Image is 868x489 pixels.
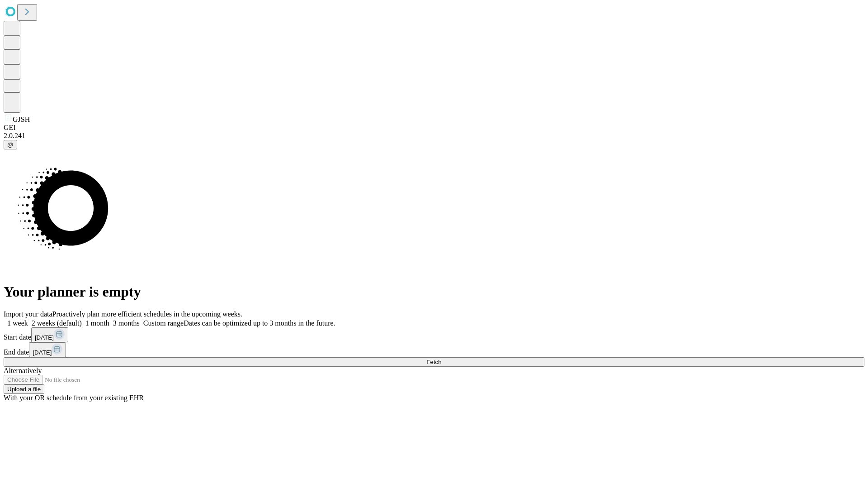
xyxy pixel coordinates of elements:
button: [DATE] [29,342,66,357]
span: 1 month [85,319,109,327]
div: Start date [4,327,864,342]
div: 2.0.241 [4,132,864,140]
span: Proactively plan more efficient schedules in the upcoming weeks. [52,310,242,318]
span: [DATE] [35,334,54,341]
span: With your OR schedule from your existing EHR [4,394,144,402]
span: Alternatively [4,367,42,374]
div: GEI [4,124,864,132]
span: GJSH [13,115,30,123]
span: Dates can be optimized up to 3 months in the future. [184,319,335,327]
button: Upload a file [4,384,44,394]
button: @ [4,140,17,149]
h1: Your planner is empty [4,283,864,300]
span: Fetch [426,359,441,365]
span: @ [7,141,14,148]
button: Fetch [4,357,864,367]
div: End date [4,342,864,357]
span: Custom range [143,319,184,327]
span: 2 weeks (default) [32,319,82,327]
span: Import your data [4,310,52,318]
span: [DATE] [33,349,52,356]
span: 1 week [7,319,28,327]
button: [DATE] [31,327,68,342]
span: 3 months [113,319,140,327]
